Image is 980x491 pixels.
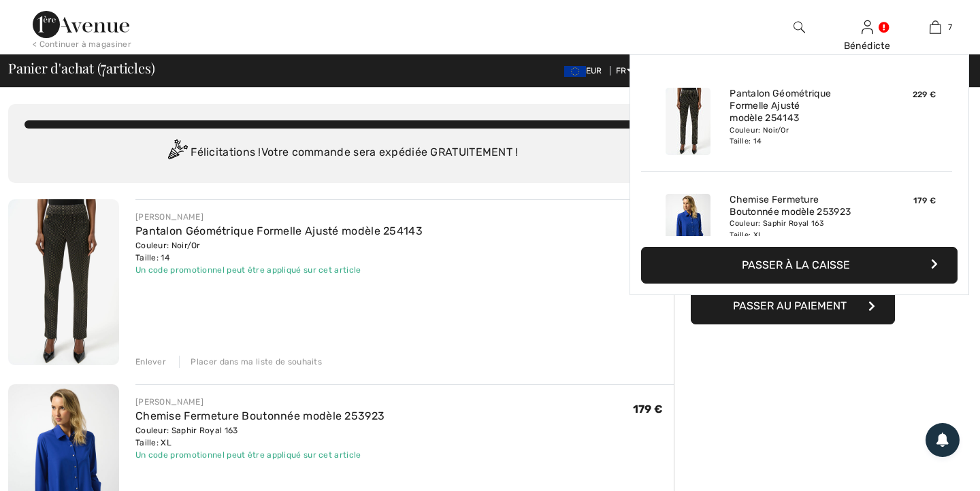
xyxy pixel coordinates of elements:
[794,19,805,35] img: recherche
[135,449,385,461] div: Un code promotionnel peut être appliqué sur cet article
[730,88,864,125] a: Pantalon Géométrique Formelle Ajusté modèle 254143
[633,403,664,416] span: 179 €
[163,139,191,167] img: Congratulation2.svg
[179,356,322,368] div: Placer dans ma liste de souhaits
[691,288,895,324] button: Passer au paiement
[8,199,119,365] img: Pantalon Géométrique Formelle Ajusté modèle 254143
[666,88,710,155] img: Pantalon Géométrique Formelle Ajusté modèle 254143
[913,196,936,205] span: 179 €
[641,247,958,284] button: Passer à la caisse
[135,224,423,237] a: Pantalon Géométrique Formelle Ajusté modèle 254143
[730,125,864,147] div: Couleur: Noir/Or Taille: 14
[902,19,968,35] a: 7
[730,194,864,218] a: Chemise Fermeture Boutonnée modèle 253923
[862,19,873,35] img: Mes infos
[666,194,710,261] img: Chemise Fermeture Boutonnée modèle 253923
[135,424,385,449] div: Couleur: Saphir Royal 163 Taille: XL
[564,66,586,77] img: Euro
[948,21,952,33] span: 7
[24,139,657,167] div: Félicitations ! Votre commande sera expédiée GRATUITEMENT !
[135,409,385,422] a: Chemise Fermeture Boutonnée modèle 253923
[733,299,847,312] span: Passer au paiement
[862,20,873,33] a: Se connecter
[101,58,106,75] span: 7
[135,211,423,223] div: [PERSON_NAME]
[564,66,608,75] span: EUR
[135,356,166,368] div: Enlever
[913,90,936,99] span: 229 €
[135,264,423,276] div: Un code promotionnel peut être appliqué sur cet article
[8,61,154,75] span: Panier d'achat ( articles)
[834,39,900,53] div: Bénédicte
[135,396,385,408] div: [PERSON_NAME]
[33,11,129,38] img: 1ère Avenue
[616,66,633,75] span: FR
[33,38,131,50] div: < Continuer à magasiner
[930,19,941,35] img: Mon panier
[730,218,864,240] div: Couleur: Saphir Royal 163 Taille: XL
[135,239,423,264] div: Couleur: Noir/Or Taille: 14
